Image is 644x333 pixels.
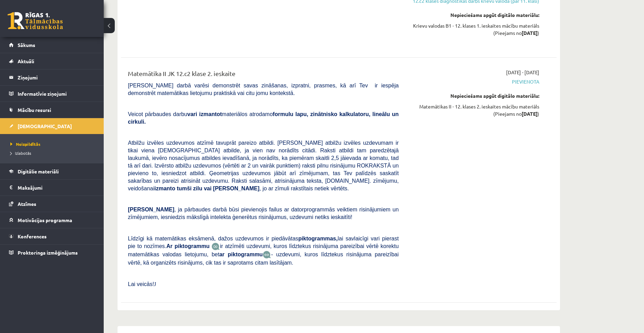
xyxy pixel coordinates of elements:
[187,111,222,117] b: vari izmantot
[409,22,539,37] div: Krievu valodas B1 - 12. klases 1. ieskaites mācību materiāls (Pieejams no )
[18,233,47,239] span: Konferences
[9,180,95,196] a: Maksājumi
[10,141,40,147] span: Neizpildītās
[128,111,399,125] span: Veicot pārbaudes darbu materiālos atrodamo
[409,78,539,85] span: Pievienota
[219,251,263,257] b: ar piktogrammu
[154,281,156,287] span: J
[9,86,95,102] a: Informatīvie ziņojumi
[9,228,95,244] a: Konferences
[10,141,97,147] a: Neizpildītās
[18,107,51,113] span: Mācību resursi
[128,140,399,191] span: Atbilžu izvēles uzdevumos atzīmē tavuprāt pareizo atbildi. [PERSON_NAME] atbilžu izvēles uzdevuma...
[128,281,154,287] span: Lai veicās!
[128,207,174,212] span: [PERSON_NAME]
[522,111,538,117] strong: [DATE]
[18,123,72,129] span: [DEMOGRAPHIC_DATA]
[128,69,399,82] div: Matemātika II JK 12.c2 klase 2. ieskaite
[298,236,338,241] b: piktogrammas,
[155,185,175,191] b: izmanto
[177,185,259,191] b: tumši zilu vai [PERSON_NAME]
[9,53,95,69] a: Aktuāli
[9,37,95,53] a: Sākums
[9,118,95,134] a: [DEMOGRAPHIC_DATA]
[18,86,95,102] legend: Informatīvie ziņojumi
[18,249,78,256] span: Proktoringa izmēģinājums
[18,58,34,64] span: Aktuāli
[9,102,95,118] a: Mācību resursi
[18,201,36,207] span: Atzīmes
[522,30,538,36] strong: [DATE]
[409,11,539,19] div: Nepieciešams apgūt digitālo materiālu:
[128,111,399,125] b: formulu lapu, zinātnisko kalkulatoru, lineālu un cirkuli.
[409,103,539,117] div: Matemātikas II - 12. klases 2. ieskaites mācību materiāls (Pieejams no )
[166,243,209,249] b: Ar piktogrammu
[506,69,539,76] span: [DATE] - [DATE]
[263,251,271,259] img: wKvN42sLe3LLwAAAABJRU5ErkJggg==
[128,236,399,249] span: Līdzīgi kā matemātikas eksāmenā, dažos uzdevumos ir piedāvātas lai savlaicīgi vari pierast pie to...
[409,92,539,99] div: Nepieciešams apgūt digitālo materiālu:
[9,69,95,85] a: Ziņojumi
[10,150,31,156] span: Izlabotās
[128,243,399,257] span: ir atzīmēti uzdevumi, kuros līdztekus risinājuma pareizībai vērtē korektu matemātikas valodas lie...
[9,163,95,179] a: Digitālie materiāli
[212,242,220,250] img: JfuEzvunn4EvwAAAAASUVORK5CYII=
[9,196,95,212] a: Atzīmes
[18,42,35,48] span: Sākums
[8,12,63,29] a: Rīgas 1. Tālmācības vidusskola
[9,245,95,260] a: Proktoringa izmēģinājums
[18,69,95,85] legend: Ziņojumi
[18,168,59,174] span: Digitālie materiāli
[128,83,399,96] span: [PERSON_NAME] darbā varēsi demonstrēt savas zināšanas, izpratni, prasmes, kā arī Tev ir iespēja d...
[10,150,97,156] a: Izlabotās
[128,207,399,220] span: , ja pārbaudes darbā būsi pievienojis failus ar datorprogrammās veiktiem risinājumiem un zīmējumi...
[9,212,95,228] a: Motivācijas programma
[18,217,72,223] span: Motivācijas programma
[18,180,95,196] legend: Maksājumi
